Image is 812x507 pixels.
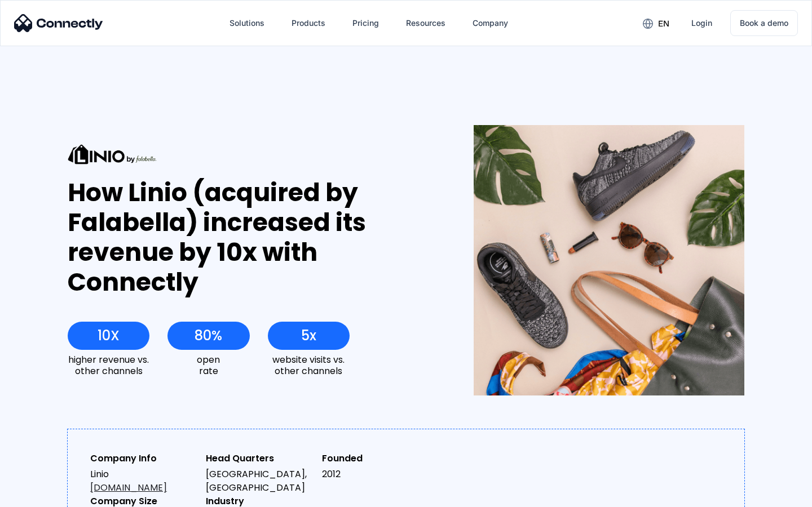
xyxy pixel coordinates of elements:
ul: Language list [23,487,68,503]
div: Login [691,15,712,31]
div: 2012 [322,468,429,481]
div: Pricing [352,15,379,31]
div: higher revenue vs. other channels [68,354,149,376]
div: Solutions [230,15,264,31]
a: [DOMAIN_NAME] [90,481,167,494]
div: Products [292,15,325,31]
div: How Linio (acquired by Falabella) increased its revenue by 10x with Connectly [68,178,433,297]
div: open rate [167,354,249,376]
a: Pricing [343,10,388,37]
aside: Language selected: English [11,487,68,503]
div: Head Quarters [206,452,312,465]
div: en [658,16,669,32]
a: Book a demo [730,10,798,36]
div: Company [473,15,508,31]
div: Company Info [90,452,197,465]
img: Connectly Logo [14,14,103,32]
div: website visits vs. other channels [268,354,350,376]
div: 10X [98,328,120,344]
div: 80% [195,328,222,344]
div: Resources [406,15,445,31]
div: Linio [90,468,197,495]
a: Login [682,10,721,37]
div: Founded [322,452,429,465]
div: 5x [301,328,316,344]
div: [GEOGRAPHIC_DATA], [GEOGRAPHIC_DATA] [206,468,312,495]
